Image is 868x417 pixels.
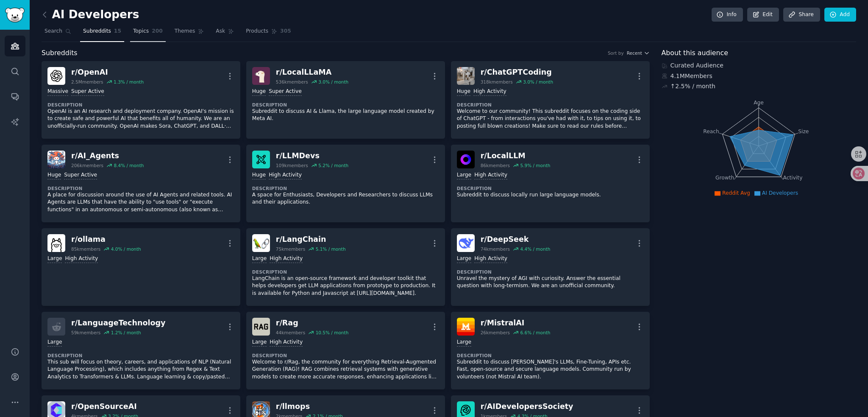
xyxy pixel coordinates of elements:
[457,353,644,358] dt: Description
[114,79,144,85] div: 1.3 % / month
[172,25,207,42] a: Themes
[65,255,98,263] div: High Activity
[783,8,820,22] a: Share
[47,151,65,168] img: AI_Agents
[318,79,348,85] div: 3.0 % / month
[276,330,305,336] div: 44k members
[276,79,308,85] div: 536k members
[269,171,302,179] div: High Activity
[47,185,234,191] dt: Description
[47,358,234,381] p: This sub will focus on theory, careers, and applications of NLP (Natural Language Processing), wh...
[276,234,346,245] div: r/ LangChain
[252,171,266,179] div: Huge
[269,88,302,96] div: Super Active
[783,175,802,181] tspan: Activity
[47,234,65,252] img: ollama
[627,50,650,56] button: Recent
[71,234,141,245] div: r/ ollama
[246,228,445,306] a: LangChainr/LangChain75kmembers5.1% / monthLargeHigh ActivityDescriptionLangChain is an open-sourc...
[280,28,291,35] span: 305
[47,339,62,347] div: Large
[71,162,103,168] div: 206k members
[246,28,268,35] span: Products
[114,28,121,35] span: 15
[71,88,104,96] div: Super Active
[481,401,573,412] div: r/ AIDevelopersSociety
[252,151,270,168] img: LLMDevs
[520,246,550,252] div: 4.4 % / month
[457,151,475,168] img: LocalLLM
[481,162,510,168] div: 86k members
[80,25,124,42] a: Subreddits15
[762,190,798,196] span: AI Developers
[481,79,513,85] div: 318k members
[252,191,439,206] p: A space for Enthusiasts, Developers and Researchers to discuss LLMs and their applications.
[216,28,225,35] span: Ask
[457,275,644,290] p: Unravel the mystery of AGI with curiosity. Answer the essential question with long-termism. We ar...
[523,79,553,85] div: 3.0 % / month
[42,48,78,59] span: Subreddits
[252,353,439,358] dt: Description
[722,190,750,196] span: Reddit Avg
[252,88,266,96] div: Huge
[703,128,719,134] tspan: Reach
[457,255,471,263] div: Large
[457,234,475,252] img: DeepSeek
[316,246,346,252] div: 5.1 % / month
[276,246,305,252] div: 75k members
[276,318,348,328] div: r/ Rag
[451,145,650,222] a: LocalLLMr/LocalLLM86kmembers5.9% / monthLargeHigh ActivityDescriptionSubreddit to discuss locally...
[47,88,68,96] div: Massive
[133,28,149,35] span: Topics
[42,228,240,306] a: ollamar/ollama85kmembers4.0% / monthLargeHigh Activity
[824,8,856,22] a: Add
[481,318,551,328] div: r/ MistralAI
[71,318,165,328] div: r/ LanguageTechnology
[252,255,267,263] div: Large
[252,102,439,108] dt: Description
[662,72,857,81] div: 4.1M Members
[175,28,195,35] span: Themes
[662,61,857,70] div: Curated Audience
[42,145,240,222] a: AI_Agentsr/AI_Agents206kmembers8.4% / monthHugeSuper ActiveDescriptionA place for discussion arou...
[213,25,237,42] a: Ask
[473,88,506,96] div: High Activity
[798,128,809,134] tspan: Size
[608,50,624,56] div: Sort by
[481,330,510,336] div: 26k members
[83,28,111,35] span: Subreddits
[276,401,343,412] div: r/ llmops
[71,67,144,78] div: r/ OpenAI
[42,8,139,22] h2: AI Developers
[71,151,144,161] div: r/ AI_Agents
[47,255,62,263] div: Large
[712,8,743,22] a: Info
[451,61,650,139] a: ChatGPTCodingr/ChatGPTCoding318kmembers3.0% / monthHugeHigh ActivityDescriptionWelcome to our com...
[627,50,642,56] span: Recent
[47,171,61,179] div: Huge
[111,246,141,252] div: 4.0 % / month
[457,339,471,347] div: Large
[246,145,445,222] a: LLMDevsr/LLMDevs109kmembers5.2% / monthHugeHigh ActivityDescriptionA space for Enthusiasts, Devel...
[715,175,734,181] tspan: Growth
[252,318,270,336] img: Rag
[457,191,644,199] p: Subreddit to discuss locally run large language models.
[747,8,779,22] a: Edit
[246,312,445,389] a: Ragr/Rag44kmembers10.5% / monthLargeHigh ActivityDescriptionWelcome to r/Rag, the community for e...
[252,275,439,297] p: LangChain is an open-source framework and developer toolkit that helps developers get LLM applica...
[276,162,308,168] div: 109k members
[270,339,303,347] div: High Activity
[246,61,445,139] a: LocalLLaMAr/LocalLLaMA536kmembers3.0% / monthHugeSuper ActiveDescriptionSubreddit to discuss AI &...
[457,185,644,191] dt: Description
[457,171,471,179] div: Large
[270,255,303,263] div: High Activity
[252,234,270,252] img: LangChain
[481,246,510,252] div: 74k members
[276,67,348,78] div: r/ LocalLLaMA
[457,108,644,130] p: Welcome to our community! This subreddit focuses on the coding side of ChatGPT - from interaction...
[457,269,644,275] dt: Description
[47,353,234,358] dt: Description
[64,171,97,179] div: Super Active
[71,330,100,336] div: 59k members
[457,88,470,96] div: Huge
